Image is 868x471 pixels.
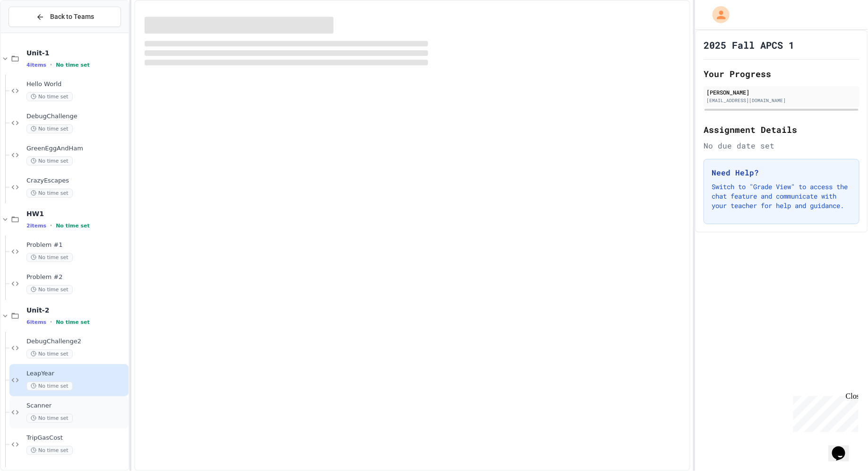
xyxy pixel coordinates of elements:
div: No due date set [704,140,859,151]
span: No time set [56,319,90,325]
iframe: chat widget [828,433,859,462]
div: My Account [703,4,732,26]
span: • [50,318,52,326]
span: No time set [26,382,73,391]
span: Hello World [26,80,127,88]
span: No time set [26,349,73,358]
span: No time set [26,92,73,101]
div: [EMAIL_ADDRESS][DOMAIN_NAME] [706,97,857,104]
span: No time set [56,62,90,68]
h1: 2025 Fall APCS 1 [704,38,794,52]
div: [PERSON_NAME] [706,88,857,96]
h3: Need Help? [712,167,851,178]
span: 6 items [26,319,46,325]
h2: Your Progress [704,67,859,80]
span: • [50,222,52,229]
span: Back to Teams [50,12,94,22]
span: 4 items [26,62,46,68]
span: No time set [26,285,73,294]
span: No time set [26,414,73,423]
span: DebugChallenge2 [26,338,127,346]
span: 2 items [26,223,46,229]
span: Problem #2 [26,273,127,281]
span: Scanner [26,402,127,410]
span: No time set [26,446,73,455]
div: Chat with us now!Close [4,4,65,60]
span: No time set [26,253,73,262]
span: No time set [56,223,90,229]
span: GreenEggAndHam [26,145,127,153]
span: HW1 [26,209,127,218]
iframe: chat widget [790,392,859,432]
span: DebugChallenge [26,113,127,121]
span: No time set [26,157,73,166]
p: Switch to "Grade View" to access the chat feature and communicate with your teacher for help and ... [712,182,851,210]
button: Back to Teams [9,7,121,27]
span: No time set [26,124,73,133]
span: CrazyEscapes [26,177,127,185]
span: TripGasCost [26,434,127,442]
span: No time set [26,189,73,198]
span: Problem #1 [26,241,127,249]
span: LeapYear [26,370,127,378]
h2: Assignment Details [704,123,859,136]
span: Unit-1 [26,49,127,57]
span: • [50,61,52,69]
span: Unit-2 [26,306,127,314]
